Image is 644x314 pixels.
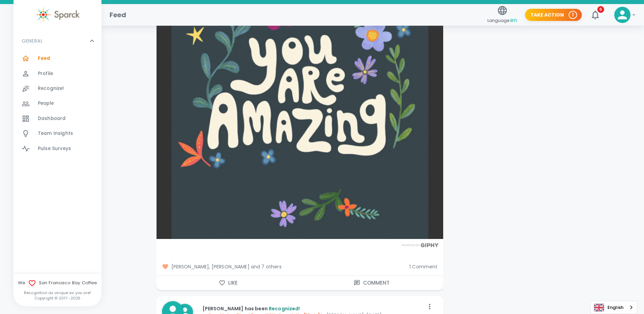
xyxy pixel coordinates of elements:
[14,7,101,23] a: Sparck logo
[14,295,101,301] p: Copyright © 2017 - 2025
[38,145,71,152] span: Pulse Surveys
[14,51,101,159] div: GENERAL
[38,130,73,137] span: Team Insights
[38,115,66,122] span: Dashboard
[14,66,101,81] a: Profile
[269,305,300,312] span: Recognized!
[14,96,101,111] a: People
[202,305,424,312] p: [PERSON_NAME] has been
[162,263,404,270] span: [PERSON_NAME], [PERSON_NAME] and 7 others
[485,3,520,27] button: Language:en
[300,276,443,290] button: Comment
[157,276,300,290] button: Like
[14,81,101,96] a: Recognize!
[591,301,637,314] a: English
[525,9,582,21] button: Take Action 1
[587,7,603,23] button: 6
[14,290,101,295] p: Recognition as unique as you are!
[14,31,101,51] div: GENERAL
[487,16,517,25] span: Language:
[14,279,101,287] span: We San Francisco Bay Coffee
[38,70,53,77] span: Profile
[14,51,101,66] a: Feed
[409,263,437,270] span: 1 Comment
[38,55,50,62] span: Feed
[14,141,101,156] a: Pulse Surveys
[35,7,79,23] img: Sparck logo
[38,85,64,92] span: Recognize!
[22,38,43,44] p: GENERAL
[14,126,101,141] a: Team Insights
[590,301,637,314] div: Language
[597,6,604,13] span: 6
[14,111,101,126] a: Dashboard
[110,9,126,20] h1: Feed
[590,301,637,314] aside: Language selected: English
[400,243,440,247] img: Powered by GIPHY
[38,100,54,107] span: People
[572,11,574,18] p: 1
[510,16,517,24] span: en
